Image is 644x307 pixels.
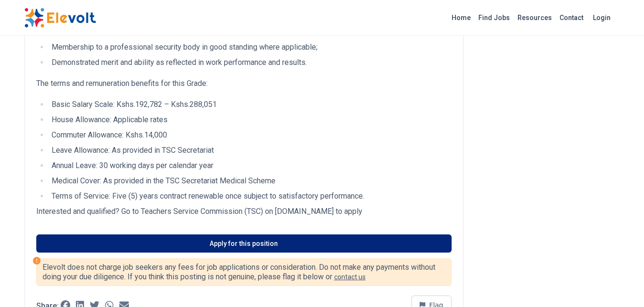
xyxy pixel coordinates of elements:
a: Resources [514,10,556,25]
li: Demonstrated merit and ability as reflected in work performance and results. [49,57,452,68]
img: Elevolt [24,8,96,28]
li: Basic Salary Scale: Kshs.192,782 – Kshs.288,051 [49,99,452,110]
a: contact us [334,273,366,281]
a: Find Jobs [475,10,514,25]
p: Interested and qualified? Go to Teachers Service Commission (TSC) on [DOMAIN_NAME] to apply [36,206,452,217]
li: House Allowance: Applicable rates [49,114,452,126]
a: Apply for this position [36,234,452,253]
li: Leave Allowance: As provided in TSC Secretariat [49,145,452,156]
a: Login [587,8,616,27]
p: Elevolt does not charge job seekers any fees for job applications or consideration. Do not make a... [42,263,445,282]
li: Annual Leave: 30 working days per calendar year [49,160,452,171]
li: Commuter Allowance: Kshs.14,000 [49,129,452,141]
iframe: Chat Widget [596,261,644,307]
li: Membership to a professional security body in good standing where applicable; [49,42,452,53]
p: The terms and remuneration benefits for this Grade: [36,78,452,89]
a: Home [448,10,475,25]
li: Terms of Service: Five (5) years contract renewable once subject to satisfactory performance. [49,191,452,202]
li: Medical Cover: As provided in the TSC Secretariat Medical Scheme [49,175,452,187]
a: Contact [556,10,587,25]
